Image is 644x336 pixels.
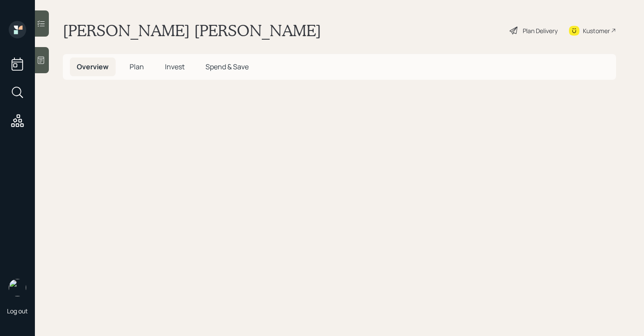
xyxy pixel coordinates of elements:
[583,26,610,35] div: Kustomer
[7,307,28,315] div: Log out
[130,62,144,71] span: Plan
[63,21,321,40] h1: [PERSON_NAME] [PERSON_NAME]
[165,62,185,71] span: Invest
[77,62,109,71] span: Overview
[523,26,558,35] div: Plan Delivery
[9,279,26,296] img: aleksandra-headshot.png
[206,62,249,71] span: Spend & Save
